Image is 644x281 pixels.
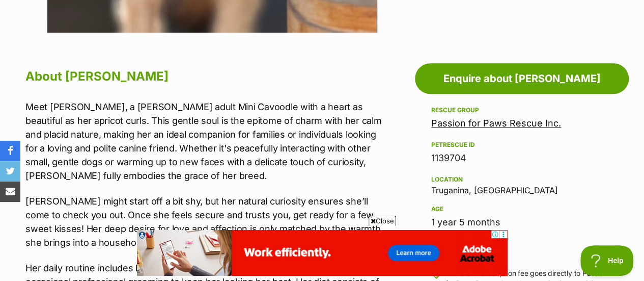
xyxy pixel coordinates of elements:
[431,118,561,129] a: Passion for Paws Rescue Inc.
[431,175,612,184] div: Location
[137,230,508,276] iframe: Advertisement
[431,173,612,195] div: Truganina, [GEOGRAPHIC_DATA]
[580,245,634,276] iframe: Help Scout Beacon - Open
[25,100,383,183] p: Meet [PERSON_NAME], a [PERSON_NAME] adult Mini Cavoodle with a heart as beautiful as her apricot ...
[431,205,612,213] div: Age
[25,65,383,88] h2: About [PERSON_NAME]
[369,216,396,226] span: Close
[431,151,612,165] div: 1139704
[431,141,612,149] div: PetRescue ID
[431,106,612,114] div: Rescue group
[25,194,383,249] p: [PERSON_NAME] might start off a bit shy, but her natural curiosity ensures she’ll come to check y...
[431,215,612,229] div: 1 year 5 months
[431,250,612,264] div: $2,190.00
[415,63,629,94] a: Enquire about [PERSON_NAME]
[431,240,612,248] div: Adoption fee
